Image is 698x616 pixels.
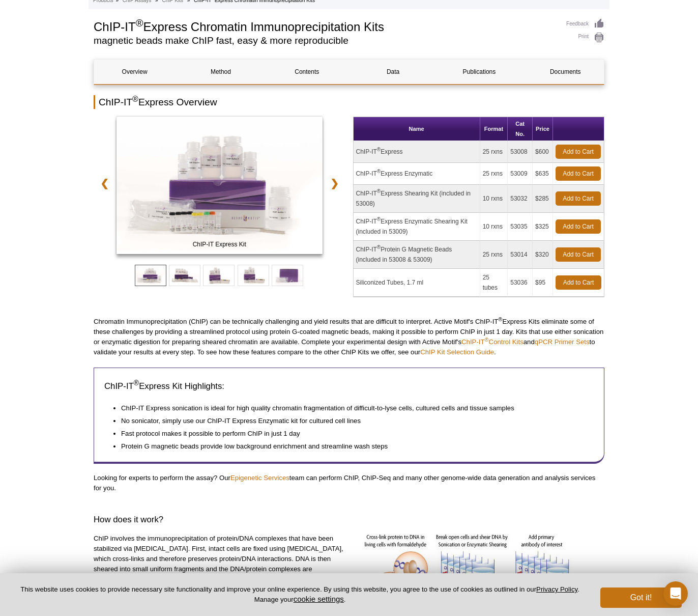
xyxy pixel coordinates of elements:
[556,145,601,159] a: Add to Cart
[94,36,556,45] h2: magnetic beads make ChIP fast, easy & more reproducible
[94,60,175,84] a: Overview
[94,317,604,357] p: Chromatin Immunoprecipitation (ChIP) can be technically challenging and yield results that are di...
[121,400,584,413] li: ChIP-IT Express sonication is ideal for high quality chromatin fragmentation of difficult-to-lyse...
[294,595,344,603] button: cookie settings
[556,191,601,206] a: Add to Cart
[536,585,577,593] a: Privacy Policy
[119,239,320,249] span: ChIP-IT Express Kit
[533,141,553,163] td: $600
[354,185,480,213] td: ChIP-IT Express Shearing Kit (included in 53008)
[121,413,584,426] li: No sonicator, simply use our ChIP-IT Express Enzymatic kit for cultured cell lines
[132,95,138,103] sup: ®
[566,32,604,43] a: Print
[377,188,381,194] sup: ®
[420,348,494,356] a: ChIP Kit Selection Guide
[377,147,381,152] sup: ®
[533,269,553,297] td: $95
[508,213,533,241] td: 53035
[480,185,508,213] td: 10 rxns
[535,338,590,346] a: qPCR Primer Sets
[94,473,604,493] p: Looking for experts to perform the assay? Our team can perform ChIP, ChIP-Seq and many other geno...
[508,117,533,141] th: Cat No.
[600,587,682,608] button: Got it!
[353,60,433,84] a: Data
[556,275,601,290] a: Add to Cart
[439,60,519,84] a: Publications
[525,60,606,84] a: Documents
[377,244,381,250] sup: ®
[663,581,688,606] div: Open Intercom Messenger
[533,117,553,141] th: Price
[566,18,604,30] a: Feedback
[461,338,523,346] a: ChIP-IT®Control Kits
[230,474,289,482] a: Epigenetic Services
[94,514,604,526] h3: How does it work?
[498,316,502,322] sup: ®
[267,60,347,84] a: Contents
[377,169,381,174] sup: ®
[94,18,556,34] h1: ChIP-IT Express Chromatin Immunoprecipitation Kits
[354,241,480,269] td: ChIP-IT Protein G Magnetic Beads (included in 53008 & 53009)
[104,380,594,393] h3: ChIP-IT Express Kit Highlights:
[134,379,139,387] sup: ®
[508,141,533,163] td: 53008
[136,17,143,29] sup: ®
[117,117,323,254] img: ChIP-IT Express Kit
[508,163,533,185] td: 53009
[556,247,601,262] a: Add to Cart
[533,185,553,213] td: $285
[480,163,508,185] td: 25 rxns
[556,166,601,181] a: Add to Cart
[377,216,381,222] sup: ®
[480,141,508,163] td: 25 rxns
[354,213,480,241] td: ChIP-IT Express Enzymatic Shearing Kit (included in 53009)
[121,426,584,439] li: Fast protocol makes it possible to perform ChIP in just 1 day
[533,163,553,185] td: $635
[533,213,553,241] td: $325
[94,172,115,195] a: ❮
[121,439,584,452] li: Protein G magnetic beads provide low background enrichment and streamline wash steps
[324,172,345,195] a: ❯
[94,95,604,109] h2: ChIP-IT Express Overview
[354,163,480,185] td: ChIP-IT Express Enzymatic
[16,585,584,604] p: This website uses cookies to provide necessary site functionality and improve your online experie...
[354,269,480,297] td: Siliconized Tubes, 1.7 ml
[117,117,323,257] a: ChIP-IT Express Kit
[480,117,508,141] th: Format
[556,219,601,234] a: Add to Cart
[533,241,553,269] td: $320
[508,269,533,297] td: 53036
[480,241,508,269] td: 25 rxns
[480,213,508,241] td: 10 rxns
[485,337,489,343] sup: ®
[354,141,480,163] td: ChIP-IT Express
[480,269,508,297] td: 25 tubes
[508,185,533,213] td: 53032
[354,117,480,141] th: Name
[508,241,533,269] td: 53014
[180,60,261,84] a: Method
